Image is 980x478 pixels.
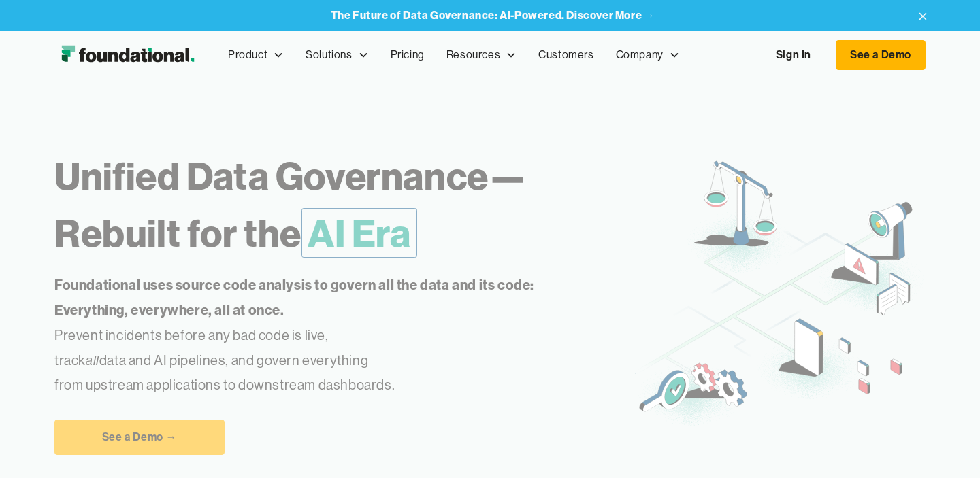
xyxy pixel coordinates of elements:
[380,33,436,78] a: Pricing
[217,33,295,78] div: Product
[54,420,225,455] a: See a Demo →
[306,46,352,64] div: Solutions
[616,46,664,64] div: Company
[446,46,500,64] div: Resources
[54,41,201,69] a: home
[436,33,527,78] div: Resources
[331,8,655,22] strong: The Future of Data Governance: AI-Powered. Discover More →
[54,276,534,318] strong: Foundational uses source code analysis to govern all the data and its code: Everything, everywher...
[86,352,99,369] em: all
[54,148,635,262] h1: Unified Data Governance— Rebuilt for the
[331,9,655,22] a: The Future of Data Governance: AI-Powered. Discover More →
[54,41,201,69] img: Foundational Logo
[301,208,417,258] span: AI Era
[605,33,691,78] div: Company
[912,413,980,478] iframe: Chat Widget
[54,273,577,398] p: Prevent incidents before any bad code is live, track data and AI pipelines, and govern everything...
[228,46,267,64] div: Product
[836,40,926,70] a: See a Demo
[527,33,604,78] a: Customers
[762,41,825,69] a: Sign In
[295,33,379,78] div: Solutions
